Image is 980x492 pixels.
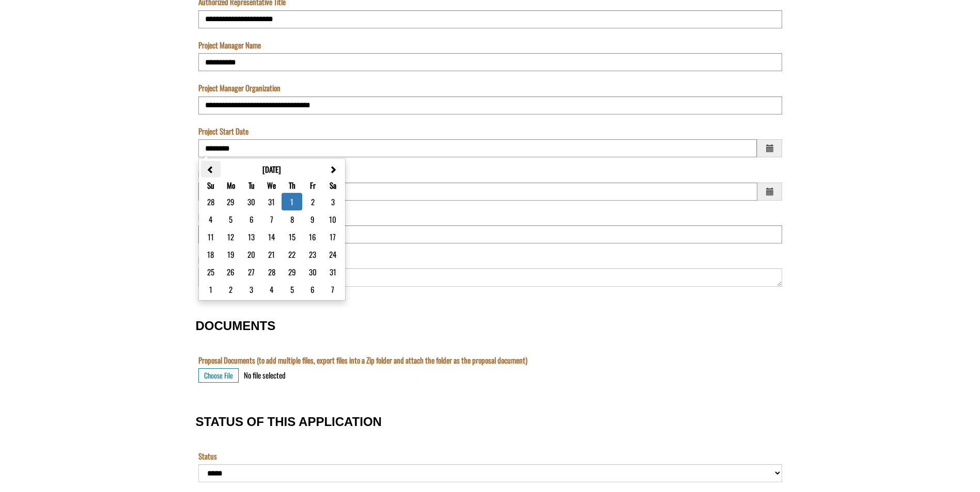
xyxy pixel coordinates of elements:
[267,195,276,208] button: column 4 row 1 Wednesday December 31, 2025
[244,370,286,381] div: No file selected
[226,266,236,278] button: column 2 row 5 Monday January 26, 2026
[247,231,256,243] button: column 3 row 3 Tuesday January 13, 2026
[3,43,23,54] label: The name of the custom entity.
[196,308,785,394] fieldset: DOCUMENTS
[282,177,302,193] th: Th
[198,268,782,286] textarea: Project Description
[248,283,254,296] button: column 3 row 6 Tuesday February 3, 2026
[221,177,241,193] th: Mo
[198,355,527,366] label: Proposal Documents (to add multiple files, export files into a Zip folder and attach the folder a...
[267,231,276,243] button: column 4 row 3 Wednesday January 14, 2026
[241,177,262,193] th: Tu
[288,231,297,243] button: column 5 row 3 Thursday January 15, 2026
[757,183,782,201] span: Choose a date
[309,213,316,225] button: column 6 row 2 Friday January 9, 2026
[206,266,215,278] button: column 1 row 5 Sunday January 25, 2026
[267,248,276,260] button: column 4 row 4 Wednesday January 21, 2026
[208,213,213,225] button: column 1 row 2 Sunday January 4, 2026
[328,213,337,225] button: column 7 row 2 Saturday January 10, 2026
[302,177,323,193] th: Fr
[248,213,255,225] button: column 3 row 2 Tuesday January 6, 2026
[207,231,215,243] button: column 1 row 3 Sunday January 11, 2026
[309,283,316,296] button: column 6 row 6 Friday February 6, 2026
[3,86,65,97] label: Submissions Due Date
[246,195,256,208] button: column 3 row 1 Tuesday December 30, 2025
[3,13,499,31] input: Program is a required field.
[247,266,256,278] button: column 3 row 5 Tuesday January 27, 2026
[208,283,213,296] button: column 1 row 6 Sunday February 1, 2026
[308,231,317,243] button: column 6 row 3 Friday January 16, 2026
[198,451,217,462] label: Status
[269,213,274,225] button: column 4 row 2 Wednesday January 7, 2026
[287,248,297,260] button: column 5 row 4 Thursday January 22, 2026
[308,248,317,260] button: column 6 row 4 Friday January 23, 2026
[289,283,295,296] button: column 5 row 6 Thursday February 5, 2026
[206,248,215,260] button: column 1 row 4 Sunday January 18, 2026
[206,195,215,208] button: column 1 row 1 Sunday December 28, 2025
[207,164,214,174] button: Previous month
[226,248,236,260] button: column 2 row 4 Monday January 19, 2026
[246,248,256,260] button: column 3 row 4 Tuesday January 20, 2026
[198,126,248,137] label: Project Start Date
[329,266,337,278] button: column 7 row 5 Saturday January 31, 2026
[267,266,276,278] button: column 4 row 5 Wednesday January 28, 2026
[196,415,785,429] h3: STATUS OF THIS APPLICATION
[196,319,785,333] h3: DOCUMENTS
[310,195,316,208] button: column 6 row 1 Friday January 2, 2026
[3,57,499,75] input: Name
[757,139,782,157] span: Choose a date
[329,231,337,243] button: column 7 row 3 Saturday January 17, 2026
[289,195,294,208] button: column 5 row 1 Selected Date Thursday January 1, 2026
[226,195,236,208] button: column 2 row 1 Monday December 29, 2025
[259,163,284,175] button: [DATE]
[330,195,336,208] button: column 7 row 1 Saturday January 3, 2026
[228,213,234,225] button: column 2 row 2 Monday January 5, 2026
[287,266,297,278] button: column 5 row 5 Thursday January 29, 2026
[329,164,337,174] button: Next month
[308,266,318,278] button: column 6 row 5 Friday January 30, 2026
[330,283,335,296] button: column 7 row 6 Saturday February 7, 2026
[323,177,343,193] th: Sa
[198,368,239,383] button: Choose File for Proposal Documents (to add multiple files, export files into a Zip folder and att...
[289,213,295,225] button: column 5 row 2 Thursday January 8, 2026
[269,283,274,296] button: column 4 row 6 Wednesday February 4, 2026
[228,283,234,296] button: column 2 row 6 Monday February 2, 2026
[198,83,281,93] label: Project Manager Organization
[262,177,282,193] th: We
[328,248,337,260] button: column 7 row 4 Saturday January 24, 2026
[198,40,261,51] label: Project Manager Name
[201,177,221,193] th: Su
[3,13,499,64] textarea: Acknowledgement
[226,231,235,243] button: column 2 row 3 Monday January 12, 2026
